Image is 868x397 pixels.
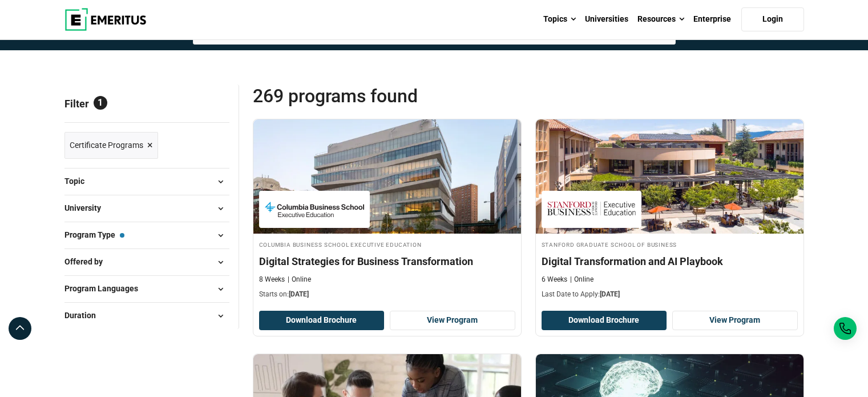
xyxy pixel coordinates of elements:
[94,96,107,110] span: 1
[542,311,667,330] button: Download Brochure
[64,254,229,271] button: Offered by
[259,290,515,299] p: Starts on:
[547,197,636,222] img: Stanford Graduate School of Business
[600,290,620,298] span: [DATE]
[194,98,229,113] a: Reset all
[259,254,515,268] h4: Digital Strategies for Business Transformation
[64,280,229,298] button: Program Languages
[253,85,528,107] span: 269 Programs found
[741,7,804,31] a: Login
[64,173,229,190] button: Topic
[259,311,385,330] button: Download Brochure
[672,311,798,330] a: View Program
[570,275,594,284] p: Online
[253,119,521,306] a: Digital Transformation Course by Columbia Business School Executive Education - September 25, 202...
[288,275,311,284] p: Online
[289,290,309,298] span: [DATE]
[542,254,798,268] h4: Digital Transformation and AI Playbook
[253,119,521,234] img: Digital Strategies for Business Transformation | Online Digital Transformation Course
[542,290,798,299] p: Last Date to Apply:
[64,282,147,295] span: Program Languages
[64,175,94,187] span: Topic
[64,228,124,241] span: Program Type
[64,309,105,322] span: Duration
[64,200,229,217] button: University
[64,227,229,244] button: Program Type
[542,239,798,249] h4: Stanford Graduate School of Business
[542,275,567,284] p: 6 Weeks
[536,119,804,234] img: Digital Transformation and AI Playbook | Online Digital Marketing Course
[70,139,143,151] span: Certificate Programs
[64,255,112,268] span: Offered by
[536,119,804,306] a: Digital Marketing Course by Stanford Graduate School of Business - September 25, 2025 Stanford Gr...
[259,239,515,249] h4: Columbia Business School Executive Education
[64,85,229,122] p: Filter
[64,132,158,159] a: Certificate Programs ×
[265,197,364,222] img: Columbia Business School Executive Education
[64,307,229,324] button: Duration
[147,137,153,154] span: ×
[390,311,515,330] a: View Program
[64,202,110,214] span: University
[259,275,285,284] p: 8 Weeks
